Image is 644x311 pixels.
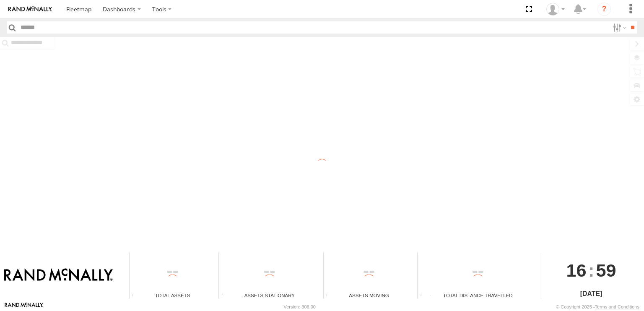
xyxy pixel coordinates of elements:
[4,268,113,282] img: Rand McNally
[543,3,568,16] div: Valeo Dash
[566,252,587,288] span: 16
[595,304,639,309] a: Terms and Conditions
[556,304,639,309] div: © Copyright 2025 -
[597,3,611,16] i: ?
[5,303,43,311] a: Visit our Website
[219,293,231,299] div: Total number of assets current stationary.
[610,21,628,34] label: Search Filter Options
[324,292,415,299] div: Assets Moving
[219,292,320,299] div: Assets Stationary
[418,292,538,299] div: Total Distance Travelled
[418,293,430,299] div: Total distance travelled by all assets within specified date range and applied filters
[541,289,641,299] div: [DATE]
[130,293,142,299] div: Total number of Enabled Assets
[596,252,616,288] span: 59
[541,252,641,288] div: :
[284,304,316,309] div: Version: 306.00
[324,293,336,299] div: Total number of assets current in transit.
[130,292,216,299] div: Total Assets
[8,6,52,12] img: rand-logo.svg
